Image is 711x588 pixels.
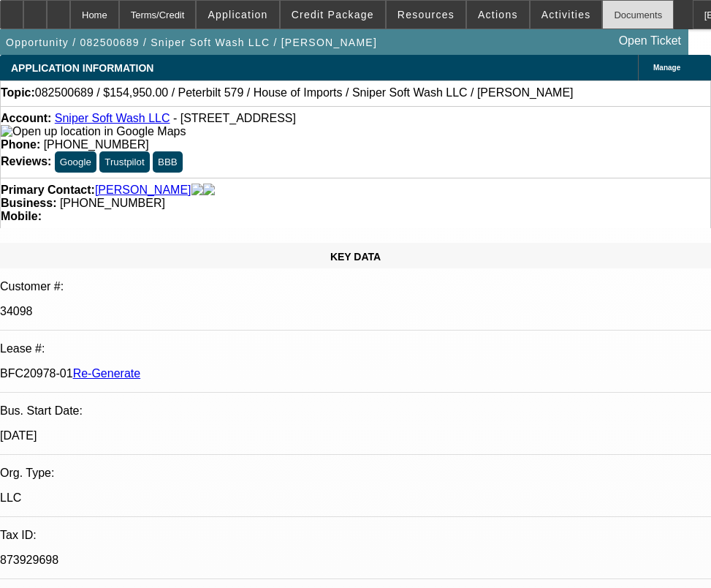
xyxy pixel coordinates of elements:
button: Resources [387,1,465,29]
strong: Reviews: [1,155,51,167]
button: Google [55,151,96,173]
span: APPLICATION INFORMATION [11,62,153,74]
a: [PERSON_NAME] [95,184,191,197]
span: [PHONE_NUMBER] [60,197,165,209]
img: linkedin-icon.png [203,184,215,197]
strong: Business: [1,197,56,209]
span: [PHONE_NUMBER] [44,138,149,151]
span: KEY DATA [330,251,381,263]
button: Trustpilot [99,151,149,173]
strong: Topic: [1,86,35,99]
span: Opportunity / 082500689 / Sniper Soft Wash LLC / [PERSON_NAME] [6,37,377,48]
img: facebook-icon.png [191,184,203,197]
span: Credit Package [292,9,374,20]
span: Application [208,9,267,20]
button: Actions [467,1,529,29]
img: Open up location in Google Maps [1,125,186,138]
strong: Mobile: [1,210,42,222]
span: Actions [478,9,518,20]
strong: Account: [1,112,51,124]
span: Activities [541,9,591,20]
button: Credit Package [281,1,385,29]
span: - [STREET_ADDRESS] [173,112,296,124]
span: Resources [398,9,455,20]
button: Application [197,1,278,29]
strong: Primary Contact: [1,184,95,197]
a: Open Ticket [613,29,687,53]
span: 082500689 / $154,950.00 / Peterbilt 579 / House of Imports / Sniper Soft Wash LLC / [PERSON_NAME] [35,86,574,99]
button: BBB [153,151,183,173]
button: Activities [531,1,602,29]
a: Re-Generate [73,367,141,380]
a: Sniper Soft Wash LLC [55,112,170,124]
span: Manage [653,64,680,72]
a: View Google Maps [1,125,186,137]
strong: Phone: [1,138,40,151]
